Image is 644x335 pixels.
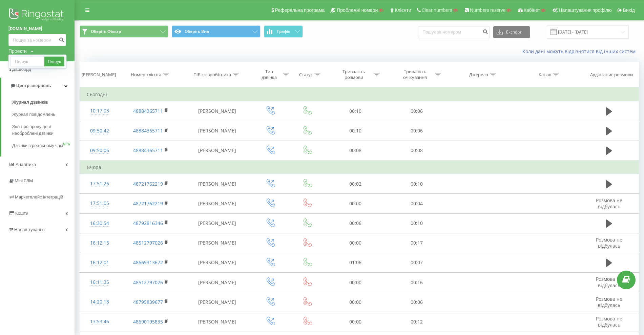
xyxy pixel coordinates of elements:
[16,83,51,88] span: Центр звернень
[418,26,490,38] input: Пошук за номером
[87,217,112,230] div: 16:30:54
[325,174,386,194] td: 00:02
[80,25,168,38] button: Оберіть Фільтр
[539,72,551,78] div: Канал
[12,123,71,137] span: Звіт про пропущені необроблені дзвінки
[299,72,313,78] div: Статус
[386,121,448,141] td: 00:06
[524,7,540,13] span: Кабінет
[386,174,448,194] td: 00:10
[386,253,448,272] td: 00:07
[325,194,386,213] td: 00:00
[87,104,112,118] div: 10:17:03
[277,29,290,34] span: Графік
[133,108,163,114] a: 48884365711
[395,7,411,13] span: Клієнти
[87,295,112,309] div: 14:20:18
[87,315,112,328] div: 13:53:46
[183,312,251,332] td: [PERSON_NAME]
[183,121,251,141] td: [PERSON_NAME]
[559,7,611,13] span: Налаштування профілю
[87,256,112,269] div: 16:12:01
[11,57,44,66] input: Пошук
[386,141,448,161] td: 00:08
[133,279,163,286] a: 48512797026
[596,197,622,210] span: Розмова не відбулась
[131,72,161,78] div: Номер клієнта
[12,121,75,140] a: Звіт про пропущені необроблені дзвінки
[325,121,386,141] td: 00:10
[623,7,635,13] span: Вихід
[87,144,112,157] div: 09:50:06
[15,178,33,183] span: Mini CRM
[325,101,386,121] td: 00:10
[12,67,31,72] span: Дашборд
[493,26,530,38] button: Експорт
[133,239,163,246] a: 48512797026
[386,292,448,312] td: 00:06
[386,101,448,121] td: 00:06
[183,174,251,194] td: [PERSON_NAME]
[386,194,448,213] td: 00:04
[386,312,448,332] td: 00:12
[133,127,163,134] a: 48884365711
[15,211,28,216] span: Кошти
[8,25,66,32] a: [DOMAIN_NAME]
[133,259,163,266] a: 48669313672
[386,213,448,233] td: 00:10
[325,253,386,272] td: 01:06
[469,72,488,78] div: Джерело
[596,276,622,288] span: Розмова не відбулась
[325,292,386,312] td: 00:00
[336,69,372,80] div: Тривалість розмови
[257,69,281,80] div: Тип дзвінка
[325,233,386,253] td: 00:00
[133,181,163,187] a: 48721762219
[8,48,27,55] div: Проекти
[183,292,251,312] td: [PERSON_NAME]
[337,7,378,13] span: Проблемні номери
[12,142,63,149] span: Дзвінки в реальному часі
[87,276,112,289] div: 16:11:35
[183,273,251,292] td: [PERSON_NAME]
[8,7,66,24] img: Ringostat logo
[183,141,251,161] td: [PERSON_NAME]
[325,312,386,332] td: 00:00
[590,72,633,78] div: Аудіозапис розмови
[325,273,386,292] td: 00:00
[470,7,505,13] span: Numbers reserve
[16,162,36,167] span: Аналiтика
[386,273,448,292] td: 00:16
[522,48,639,55] a: Коли дані можуть відрізнятися вiд інших систем
[87,177,112,190] div: 17:51:26
[80,161,639,174] td: Вчора
[264,25,303,38] button: Графік
[183,213,251,233] td: [PERSON_NAME]
[1,78,75,94] a: Центр звернень
[87,124,112,138] div: 09:50:42
[183,194,251,213] td: [PERSON_NAME]
[12,140,75,152] a: Дзвінки в реальному часіNEW
[82,72,116,78] div: [PERSON_NAME]
[133,147,163,153] a: 48884365711
[275,7,325,13] span: Реферальна програма
[596,315,622,328] span: Розмова не відбулась
[12,96,75,108] a: Журнал дзвінків
[422,7,452,13] span: Clear numbers
[325,213,386,233] td: 00:06
[133,200,163,207] a: 48721762219
[12,108,75,121] a: Журнал повідомлень
[596,296,622,308] span: Розмова не відбулась
[596,236,622,249] span: Розмова не відбулась
[133,299,163,305] a: 48795839677
[183,233,251,253] td: [PERSON_NAME]
[87,236,112,250] div: 16:12:15
[15,194,63,200] span: Маркетплейс інтеграцій
[183,101,251,121] td: [PERSON_NAME]
[12,111,55,118] span: Журнал повідомлень
[80,88,639,101] td: Сьогодні
[193,72,231,78] div: ПІБ співробітника
[133,220,163,226] a: 48792816346
[12,99,48,106] span: Журнал дзвінків
[397,69,433,80] div: Тривалість очікування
